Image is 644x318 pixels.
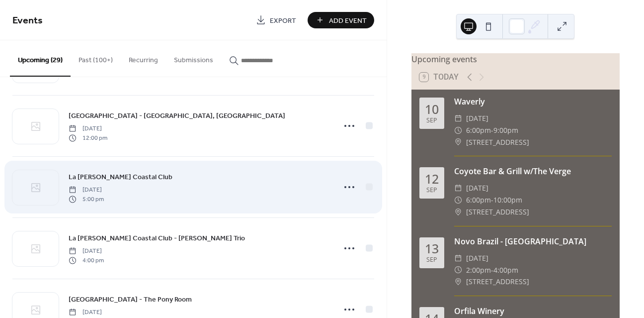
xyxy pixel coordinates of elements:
span: Export [270,15,296,26]
button: Submissions [166,40,221,76]
span: La [PERSON_NAME] Coastal Club [69,172,172,183]
div: Sep [426,187,437,194]
span: [DATE] [69,247,104,256]
span: [DATE] [466,252,488,264]
div: ​ [454,194,462,206]
div: 10 [425,103,439,115]
span: [DATE] [69,308,104,317]
div: ​ [454,206,462,218]
span: 10:00pm [493,194,522,206]
span: Events [12,11,43,30]
div: 13 [425,242,439,255]
span: [DATE] [466,112,488,124]
span: 4:00pm [493,264,518,276]
button: Recurring [121,40,166,76]
div: 12 [425,173,439,185]
a: [GEOGRAPHIC_DATA] - The Pony Room [69,294,192,305]
span: Add Event [329,15,367,26]
div: Upcoming events [411,53,620,65]
span: 9:00pm [493,124,518,136]
div: ​ [454,136,462,148]
div: ​ [454,264,462,276]
div: Sep [426,117,437,124]
span: 2:00pm [466,264,491,276]
div: Waverly [454,96,612,107]
span: [GEOGRAPHIC_DATA] - [GEOGRAPHIC_DATA], [GEOGRAPHIC_DATA] [69,111,285,121]
span: [STREET_ADDRESS] [466,276,529,288]
a: La [PERSON_NAME] Coastal Club - [PERSON_NAME] Trio [69,232,245,244]
span: 4:00 pm [69,256,104,265]
span: - [491,264,493,276]
a: La [PERSON_NAME] Coastal Club [69,171,172,183]
button: Past (100+) [71,40,121,76]
div: Orfila Winery [454,305,612,317]
span: [GEOGRAPHIC_DATA] - The Pony Room [69,295,192,305]
button: Add Event [308,12,374,28]
div: ​ [454,112,462,124]
span: - [491,194,493,206]
a: Export [248,12,304,28]
span: [DATE] [69,186,104,195]
span: [STREET_ADDRESS] [466,136,529,148]
span: [DATE] [466,182,488,194]
a: [GEOGRAPHIC_DATA] - [GEOGRAPHIC_DATA], [GEOGRAPHIC_DATA] [69,110,285,121]
span: 12:00 pm [69,133,107,142]
span: 6:00pm [466,124,491,136]
span: 5:00 pm [69,195,104,204]
span: - [491,124,493,136]
div: ​ [454,276,462,288]
div: ​ [454,124,462,136]
span: 6:00pm [466,194,491,206]
span: [DATE] [69,124,107,133]
div: Coyote Bar & Grill w/The Verge [454,165,612,177]
span: [STREET_ADDRESS] [466,206,529,218]
button: Upcoming (29) [10,40,71,77]
span: La [PERSON_NAME] Coastal Club - [PERSON_NAME] Trio [69,233,245,244]
div: Sep [426,257,437,263]
div: Novo Brazil - [GEOGRAPHIC_DATA] [454,235,612,247]
div: ​ [454,252,462,264]
div: ​ [454,182,462,194]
